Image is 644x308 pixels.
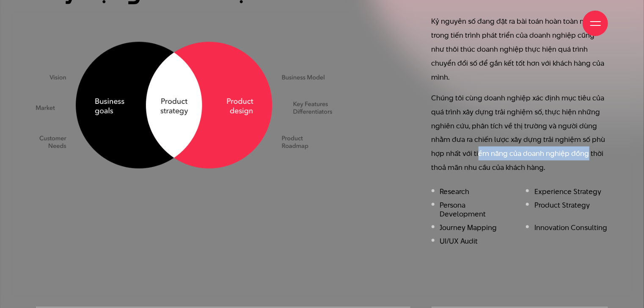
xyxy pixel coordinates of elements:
[526,187,608,196] li: Experience Strategy
[526,201,608,219] li: Product Strategy
[526,223,608,232] li: Innovation Consulting
[432,91,608,175] p: Chúng tôi cùng doanh nghiệp xác định mục tiêu của quá trình xây dựng trải nghiệm số, thực hiện nh...
[432,223,514,232] li: Journey Mapping
[432,14,608,84] p: Kỷ nguyên số đang đặt ra bài toán hoàn toàn mới trong tiến trình phát triển của doanh nghiệp cũng...
[432,237,514,246] li: UI/UX Audit
[432,201,514,219] li: Persona Development
[432,187,514,196] li: Research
